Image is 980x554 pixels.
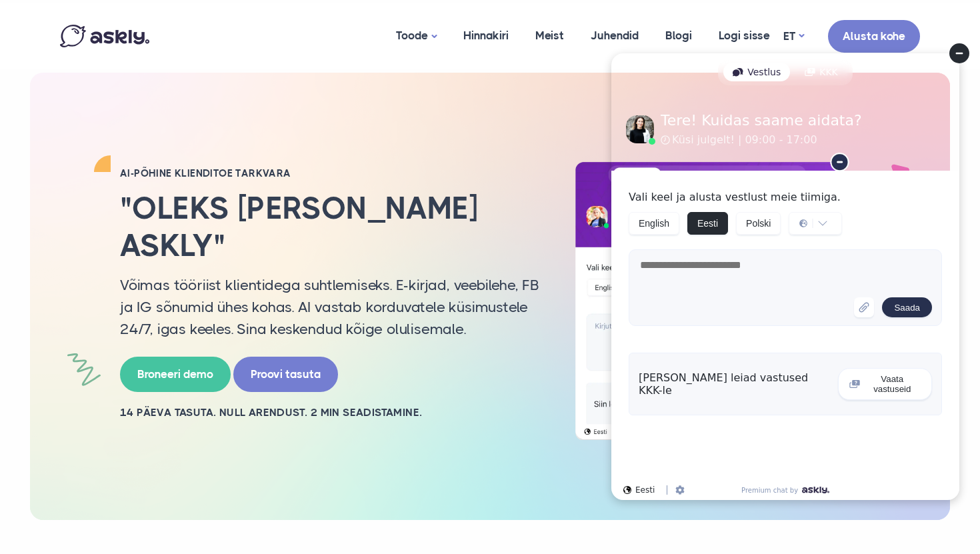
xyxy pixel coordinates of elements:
[601,43,970,511] iframe: Askly chat
[383,3,450,69] a: Toode
[705,3,783,68] a: Logi sisse
[450,3,522,68] a: Hinnakiri
[120,190,540,263] h2: "Oleks [PERSON_NAME] Askly"
[120,167,540,180] h2: AI-PÕHINE KLIENDITOE TARKVARA
[120,357,231,392] a: Broneeri demo
[652,3,705,68] a: Blogi
[783,27,804,46] a: ET
[828,20,920,53] a: Alusta kohe
[522,3,577,68] a: Meist
[120,274,540,340] p: Võimas tööriist klientidega suhtlemiseks. E-kirjad, veebilehe, FB ja IG sõnumid ühes kohas. AI va...
[120,405,540,420] h2: 14 PÄEVA TASUTA. NULL ARENDUST. 2 MIN SEADISTAMINE.
[577,3,652,68] a: Juhendid
[60,25,149,47] img: Askly
[233,357,338,392] a: Proovi tasuta
[560,153,907,441] img: AI multilingual chat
